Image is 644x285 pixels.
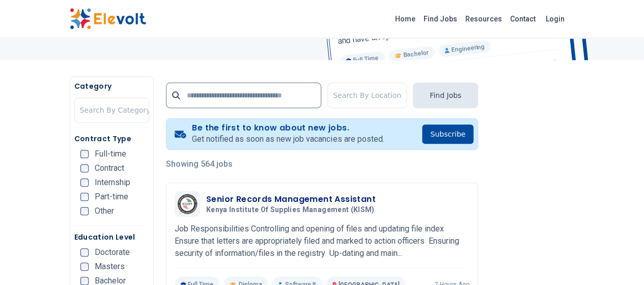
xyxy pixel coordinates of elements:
[80,248,89,256] input: Doctorate
[95,207,114,215] span: Other
[593,236,644,285] iframe: Chat Widget
[95,263,125,271] span: Masters
[80,193,89,201] input: Part-time
[95,277,126,285] span: Bachelor
[419,11,461,27] a: Find Jobs
[166,158,478,170] p: Showing 564 jobs
[74,232,149,242] h5: Education Level
[74,134,149,144] h5: Contract Type
[177,194,198,214] img: Kenya Institute of Supplies Management (KISM)
[80,263,89,271] input: Masters
[192,123,384,133] h4: Be the first to know about new jobs.
[206,193,379,205] h3: Senior Records Management Assistant
[422,124,473,144] button: Subscribe
[206,205,375,215] span: Kenya Institute of Supplies Management (KISM)
[80,178,89,187] input: Internship
[95,150,126,158] span: Full-time
[80,207,89,215] input: Other
[95,193,128,201] span: Part-time
[80,164,89,172] input: Contract
[74,81,149,91] h5: Category
[95,164,124,172] span: Contract
[70,8,146,30] img: Elevolt
[80,277,89,285] input: Bachelor
[506,11,540,27] a: Contact
[391,11,419,27] a: Home
[175,223,469,260] p: Job Responsibilities Controlling and opening of files and updating file index Ensure that letters...
[95,248,130,256] span: Doctorate
[461,11,506,27] a: Resources
[413,83,478,108] button: Find Jobs
[540,9,571,29] a: Login
[95,178,130,187] span: Internship
[80,150,89,158] input: Full-time
[192,133,384,145] p: Get notified as soon as new job vacancies are posted.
